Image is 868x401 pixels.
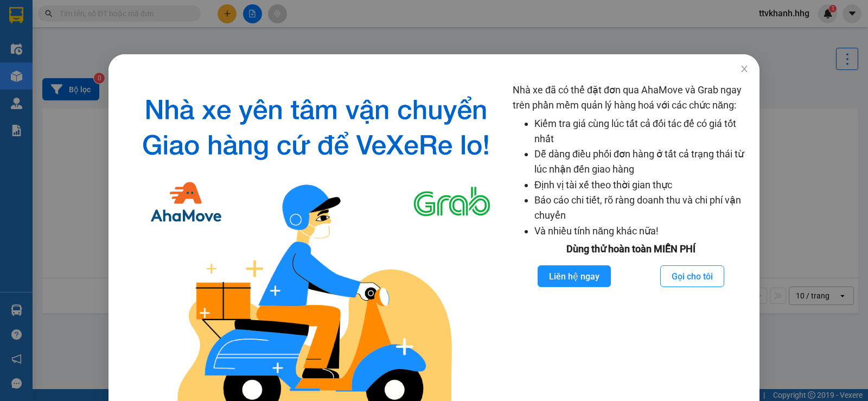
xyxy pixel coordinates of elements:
[672,270,713,283] span: Gọi cho tôi
[513,241,749,257] div: Dùng thử hoàn toàn MIỄN PHÍ
[534,193,749,224] li: Báo cáo chi tiết, rõ ràng doanh thu và chi phí vận chuyển
[538,265,611,287] button: Liên hệ ngay
[534,116,749,147] li: Kiểm tra giá cùng lúc tất cả đối tác để có giá tốt nhất
[660,265,724,287] button: Gọi cho tôi
[549,270,599,283] span: Liên hệ ngay
[534,177,749,193] li: Định vị tài xế theo thời gian thực
[740,65,749,73] span: close
[534,147,749,177] li: Dễ dàng điều phối đơn hàng ở tất cả trạng thái từ lúc nhận đến giao hàng
[534,224,749,239] li: Và nhiều tính năng khác nữa!
[729,54,759,85] button: Close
